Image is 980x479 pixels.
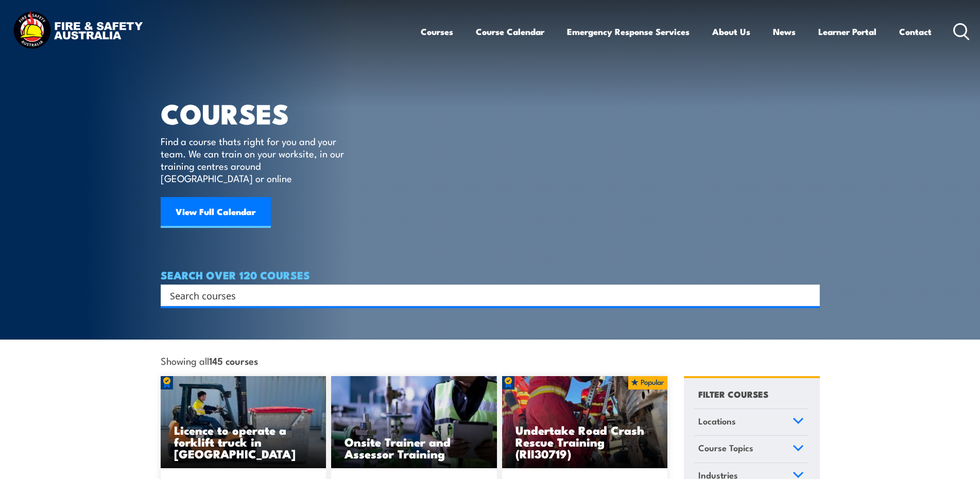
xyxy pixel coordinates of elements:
h4: FILTER COURSES [698,387,768,401]
h1: COURSES [161,101,359,125]
input: Search input [170,288,797,303]
a: View Full Calendar [161,197,271,228]
h3: Licence to operate a forklift truck in [GEOGRAPHIC_DATA] [174,424,313,459]
strong: 145 courses [209,353,258,367]
img: Road Crash Rescue Training [502,376,668,469]
a: Course Topics [694,436,809,463]
a: Contact [899,18,932,45]
a: Locations [694,409,809,436]
h3: Undertake Road Crash Rescue Training (RII30719) [515,424,655,459]
a: Licence to operate a forklift truck in [GEOGRAPHIC_DATA] [161,376,326,469]
span: Course Topics [698,441,753,455]
a: Learner Portal [818,18,876,45]
a: News [773,18,796,45]
button: Search magnifier button [802,288,816,303]
span: Showing all [161,355,258,366]
img: Safety For Leaders [331,376,497,469]
form: Search form [172,288,799,303]
h3: Onsite Trainer and Assessor Training [345,436,484,459]
a: Course Calendar [476,18,544,45]
span: Locations [698,414,736,428]
p: Find a course thats right for you and your team. We can train on your worksite, in our training c... [161,135,349,184]
h4: SEARCH OVER 120 COURSES [161,269,820,280]
a: Undertake Road Crash Rescue Training (RII30719) [502,376,668,469]
a: About Us [712,18,750,45]
a: Onsite Trainer and Assessor Training [331,376,497,469]
a: Courses [421,18,453,45]
img: Licence to operate a forklift truck Training [161,376,326,469]
a: Emergency Response Services [567,18,690,45]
